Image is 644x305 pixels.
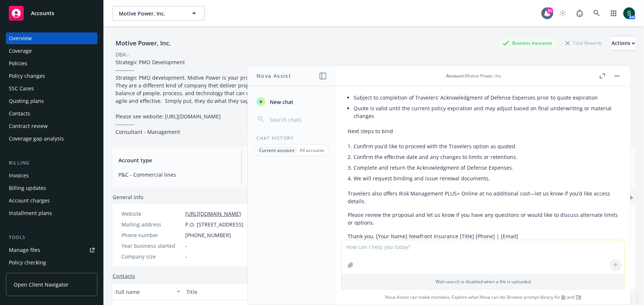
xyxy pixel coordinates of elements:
[339,290,627,305] span: Nova Assist can make mistakes. Explore what Nova can do: Browse prompt library for and
[6,83,97,94] a: SSC Cases
[6,3,97,24] a: Accounts
[576,294,581,300] a: TR
[9,195,50,207] div: Account charges
[623,7,635,19] img: photo
[354,162,619,173] li: Complete and return the Acknowledgment of Defense Expenses.
[9,45,32,57] div: Coverage
[6,257,97,268] a: Policy checking
[9,32,32,44] div: Overview
[121,242,182,250] div: Year business started
[562,38,606,48] div: Total Rewards
[121,253,182,260] div: Company size
[6,195,97,207] a: Account charges
[31,10,54,16] span: Accounts
[300,147,324,153] p: All accounts
[346,278,620,285] p: Web search is disabled when a file is uploaded
[354,173,619,184] li: We will request binding and issue renewal documents.
[268,98,293,106] span: New chat
[186,288,243,296] div: Title
[354,103,619,121] li: Quote is valid until the current policy expiration and may adjust based on final underwriting or ...
[6,95,97,107] a: Quoting plans
[547,7,553,14] div: 31
[6,58,97,69] a: Policies
[6,159,97,167] div: Billing
[561,294,566,300] a: BI
[256,72,291,80] h1: Nova Assist
[113,38,174,48] div: Motive Power, Inc.
[626,193,635,202] a: add
[446,73,502,79] div: : Motive Power, Inc.
[612,36,635,51] button: Actions
[348,232,619,240] p: Thank you, [Your Name] Newfront Insurance [Title] [Phone] | [Email]
[185,231,231,239] span: [PHONE_NUMBER]
[348,127,619,135] p: Next steps to bind
[248,135,336,141] div: Chat History
[116,59,441,135] span: Strategic PMO Development ---------- Strategic PMO development. Motive Power is your project cons...
[185,253,187,260] span: -
[6,182,97,194] a: Billing updates
[9,182,46,194] div: Billing updates
[9,58,27,69] div: Policies
[116,51,129,58] div: DBA: -
[6,170,97,181] a: Invoices
[499,38,556,48] div: Business Insurance
[121,221,182,228] div: Mailing address
[185,221,244,228] span: P.O. [STREET_ADDRESS]
[113,272,135,280] a: Contacts
[9,83,34,94] div: SSC Cases
[6,108,97,119] a: Contacts
[254,95,330,108] button: New chat
[354,92,619,103] li: Subject to completion of Travelers’ Acknowledgment of Defense Expenses prior to quote expiration
[121,231,182,239] div: Phone number
[6,234,97,241] div: Tools
[9,95,44,107] div: Quoting plans
[118,171,233,179] span: P&C - Commercial lines
[6,70,97,82] a: Policy changes
[119,10,183,17] span: Motive Power, Inc.
[268,114,327,125] input: Search chats
[9,120,48,132] div: Contract review
[446,73,464,79] span: Account
[185,242,187,250] span: -
[9,170,29,181] div: Invoices
[259,147,295,153] p: Current account
[589,6,604,21] a: Search
[118,156,233,164] span: Account type
[348,211,619,226] p: Please review the proposal and let us know if you have any questions or would like to discuss alt...
[9,70,45,82] div: Policy changes
[9,207,52,219] div: Installment plans
[9,257,46,268] div: Policy checking
[606,6,621,21] a: Switch app
[612,36,635,50] div: Actions
[116,288,172,296] div: Full name
[6,207,97,219] a: Installment plans
[113,6,205,21] button: Motive Power, Inc.
[555,6,570,21] a: Start snowing
[9,133,64,145] div: Coverage gap analysis
[354,141,619,152] li: Confirm you’d like to proceed with the Travelers option as quoted.
[6,32,97,44] a: Overview
[354,152,619,162] li: Confirm the effective date and any changes to limits or retentions.
[348,190,619,205] p: Travelers also offers Risk Management PLUS+ Online at no additional cost—let us know if you’d lik...
[185,210,241,217] a: [URL][DOMAIN_NAME]
[14,281,69,288] span: Open Client Navigator
[9,244,40,256] div: Manage files
[6,45,97,57] a: Coverage
[6,244,97,256] a: Manage files
[9,108,30,119] div: Contacts
[572,6,587,21] a: Report a Bug
[113,193,144,201] span: General info
[183,283,254,301] button: Title
[121,210,182,218] div: Website
[6,120,97,132] a: Contract review
[113,283,183,301] button: Full name
[6,133,97,145] a: Coverage gap analysis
